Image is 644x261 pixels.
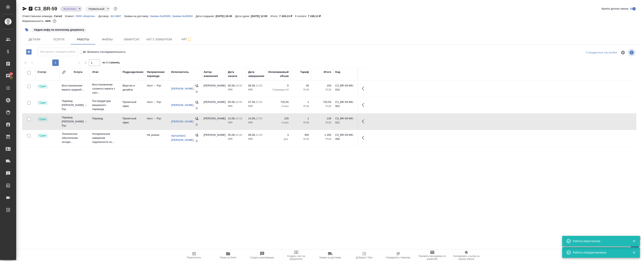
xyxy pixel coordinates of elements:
div: Исполнитель [171,70,189,74]
div: Выполнен [60,6,82,12]
span: Папка на Drive [220,256,236,259]
p: 19:19 [235,117,242,120]
span: Услуги [49,37,68,42]
p: 07.09, [248,100,256,104]
p: 1 200 [313,133,331,137]
button: Папка на Drive [211,250,245,261]
p: Заявки на доставку: [124,15,150,18]
td: [PERSON_NAME] [202,98,226,112]
td: Верстки и дизайна [121,82,145,96]
div: Менеджер проверил работу исполнителя, передает ее на следующий этап [36,84,58,89]
button: Скопировать ссылку [28,6,33,11]
p: 12:00 [256,117,262,120]
td: Техническое обеспечение нотари... [60,130,90,146]
td: Англ → Рус [145,82,169,96]
button: Доп статусы указывают на важность/срочность заказа [113,6,118,11]
td: [PERSON_NAME] [202,131,226,145]
button: Пересчитать [177,250,211,261]
div: Автор изменения [204,70,224,78]
span: Файлы [98,37,117,42]
button: Заявка №20305 [150,14,171,18]
p: Нотариальное заверение подлинности по... [92,132,119,144]
button: Скопировать ссылку для ЯМессенджера [22,6,27,11]
p: Дата создания: [196,15,216,18]
p: 2025 [248,104,264,108]
p: Договор: [98,15,110,18]
div: Работа отредактирована [573,250,626,255]
p: RUB [293,88,309,92]
td: C3_BR-59-WK-010 [333,82,358,96]
button: 2201.55 RUB; [52,18,57,24]
td: [PERSON_NAME] [202,82,226,96]
td: Восстановление макета средней ... [60,82,90,96]
p: слово [268,121,289,125]
button: Закрыть [630,251,638,254]
button: Выполнен [62,7,77,11]
div: Подразделение [123,70,143,74]
td: Перевод [PERSON_NAME] → Рус [60,113,90,130]
button: Назначить [194,115,200,122]
td: Перевод [PERSON_NAME] → Рус [60,97,90,113]
span: Работы [73,37,93,42]
p: 30 [293,84,309,88]
p: RUB [313,104,331,108]
a: C3_BR-59 [34,6,57,11]
button: Здесь прячутся важные кнопки [359,84,369,93]
p: Заявка №20304 [172,15,196,18]
span: Создать рекламацию [250,256,274,259]
p: 2025 [228,121,244,125]
span: Smartcat [122,37,141,42]
p: Сити3 [54,15,65,18]
button: Создать рекламацию [245,250,279,261]
span: Детали [25,37,44,42]
button: Заявка на доставку [313,250,347,261]
div: split button [585,50,618,56]
div: Дата начала [228,70,244,78]
td: Англ → Рус [145,114,169,129]
p: 12:00 [256,84,262,87]
td: Англ → Рус [145,98,169,112]
button: Заявка №20304 [172,14,196,18]
span: Кратко детали заказа [602,7,628,11]
p: 2025 [228,104,244,108]
p: RUB [293,104,309,108]
p: Перевод [92,116,119,121]
p: 05.09, [228,84,235,87]
span: Чат [177,37,196,42]
span: Определить тематику [386,256,410,259]
p: Заявка №20305 [150,15,171,18]
button: Удалить [194,89,200,95]
div: Итого [324,70,331,74]
p: RUB [293,137,309,141]
p: RUB [313,137,331,141]
button: Здесь прячутся важные кнопки [359,100,369,110]
p: Постредактура машинного перевода [92,99,119,111]
button: Удалить [194,138,200,144]
p: 14.09, [248,117,256,120]
p: 725,55 [268,100,289,104]
div: Выполнен [85,6,110,12]
button: Добавить работу [23,48,34,56]
span: Посмотреть информацию [628,49,636,56]
td: C3_BR-59-WK-002 [333,98,358,112]
svg: Подписаться [187,37,192,42]
p: 5 [268,84,289,88]
div: Направление перевода [147,70,167,78]
p: 2025 [248,121,264,125]
p: ООО «Бортон» [76,15,98,18]
td: C3_BR-59-WK-006 [333,131,358,145]
span: Настроить таблицу [618,48,628,57]
button: Создать счет на предоплату [279,250,313,261]
p: 64% [45,19,52,23]
p: Клиент: [65,15,76,18]
button: Закрыть [630,239,638,243]
p: [DATE] 12:00 [251,15,270,18]
div: Работа пересчитана [573,239,626,243]
button: Здесь прячутся важные кнопки [359,133,369,143]
a: ООО «Бортон» [76,14,98,18]
p: 18:00 [235,84,242,87]
p: Сдан [39,101,46,105]
p: Маржинальность: [22,19,45,23]
p: 1 [293,116,309,121]
p: RUB [313,121,331,125]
